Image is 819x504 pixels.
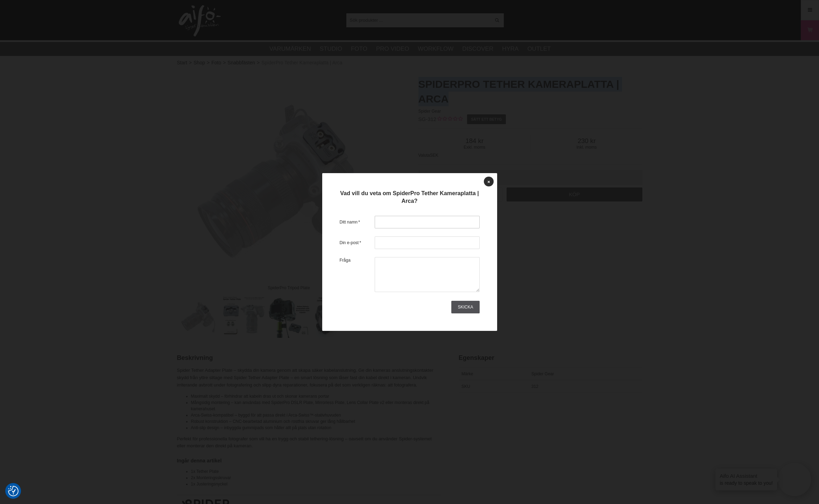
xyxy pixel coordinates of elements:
[8,486,19,496] img: Revisit consent button
[340,189,480,205] h3: Vad vill du veta om SpiderPro Tether Kameraplatta | Arca?
[8,485,19,497] button: Samtyckesinställningar
[340,240,375,246] label: Din e-post
[451,301,479,313] a: Skicka
[340,257,375,292] label: Fråga
[340,219,375,225] label: Ditt namn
